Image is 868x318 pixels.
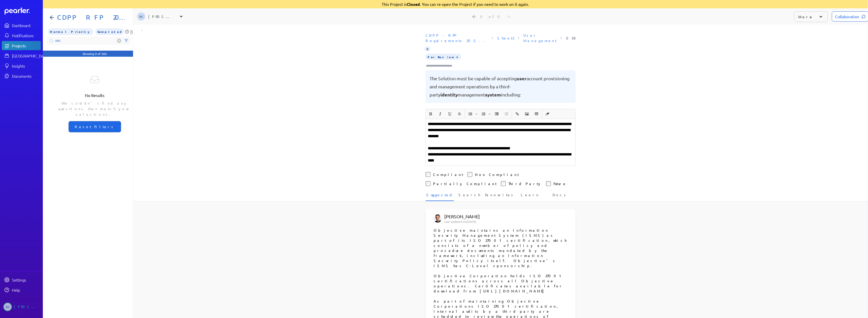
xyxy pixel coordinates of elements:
span: For Review [426,54,461,60]
div: Help [12,287,40,292]
span: Clear Formatting [543,110,552,118]
a: Dashboard [2,21,41,30]
button: Insert table [532,110,541,118]
span: Decrease Indent [502,110,511,118]
p: Last updated on [DATE] [444,220,519,224]
button: Tag at index 0 with value ForReview focussed. Press backspace to remove [455,54,459,59]
button: Increase Indent [492,110,501,118]
button: Insert Unordered List [466,110,475,118]
label: Non Compliant [475,172,519,177]
span: Suggested [426,192,453,201]
p: Objective Corporation holds ISO 27001 certifications across all Objective operations. Certificate... [434,273,567,293]
a: Settings [2,275,41,284]
span: Sheet: Sheet2 [495,33,516,43]
div: Projects [12,43,40,48]
a: Documents [2,71,41,81]
span: All Questions Completed [95,28,124,35]
span: Learn [521,192,539,201]
a: Dashboard [5,8,41,15]
div: [PERSON_NAME] [14,303,39,311]
span: Importance C [424,46,430,51]
div: Settings [12,277,40,282]
p: More [798,14,813,19]
button: Strike through [455,110,464,118]
p: [PERSON_NAME] [444,213,519,220]
strong: Closed [407,2,420,7]
p: [DATE] [130,29,142,35]
div: Documents [12,73,40,78]
p: We couldn't find any questions that match your selections. [53,100,136,117]
div: [GEOGRAPHIC_DATA] [12,53,50,58]
span: Search [458,192,480,201]
span: user [517,75,527,81]
span: system [485,92,501,97]
p: No Results [85,92,104,98]
pre: The Solution must be capable of accepting account provisioning and management operations by a thi... [430,74,571,99]
span: Strike through [455,110,464,118]
span: Insert Image [522,110,531,118]
span: Docs [552,192,567,201]
span: Insert Ordered List [479,110,492,118]
div: Notifications [12,33,40,38]
button: Italic [436,110,445,118]
button: Insert Image [523,110,531,118]
img: James Layton [434,214,442,223]
a: Notifications [2,31,41,40]
span: Section: User Management [521,31,559,45]
a: Help [2,285,41,294]
a: Projects [2,41,41,50]
button: Reset Filters [68,121,121,132]
label: Compliant [433,172,463,177]
span: Reference Number: 038 [564,33,578,43]
span: Insert table [532,110,541,118]
div: 0 of 0 [480,14,503,19]
span: Priority [48,28,93,35]
label: Third Party [508,181,542,186]
button: Underline [446,110,454,118]
span: Insert Unordered List [466,110,478,118]
input: Type here to add tags [426,63,457,68]
a: Insights [2,61,41,70]
button: Insert Ordered List [479,110,488,118]
button: Clear Formatting [543,110,552,118]
span: identity [440,92,458,97]
a: [GEOGRAPHIC_DATA] [2,51,41,60]
span: Document: CDPP - RFP Requirements 202505.xlsx [423,31,490,45]
div: Insights [12,63,40,68]
button: Insert link [513,110,522,118]
label: Future [553,181,567,186]
p: Objective maintains an Information Security Management System (ISMS) as part of its ISO 27001 cer... [434,228,567,268]
div: Dashboard [12,23,40,28]
span: Robert Craig [137,12,145,21]
button: Bold [426,110,435,118]
div: Showing 0 of 360 [83,52,107,56]
div: [PERSON_NAME] [148,14,174,19]
label: Partially Compliant [433,181,497,186]
span: Robert Craig [3,303,12,311]
span: Favourites [485,192,515,201]
a: RC[PERSON_NAME] [2,301,41,313]
h1: CDPP RFP 202505 [55,13,124,22]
